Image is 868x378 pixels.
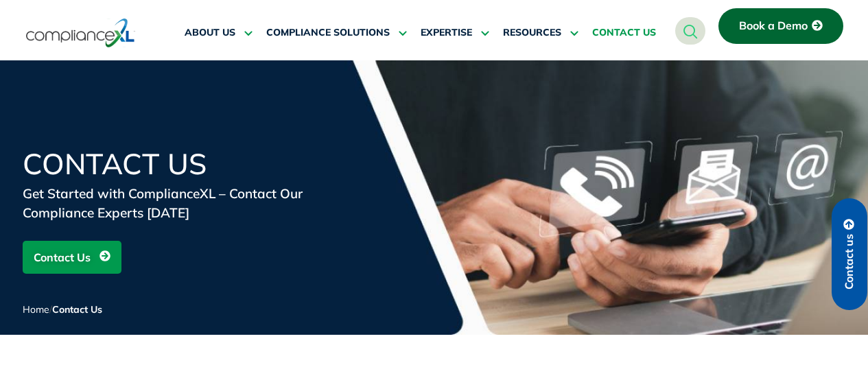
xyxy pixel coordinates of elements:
[52,303,102,316] span: Contact Us
[23,184,352,222] div: Get Started with ComplianceXL – Contact Our Compliance Experts [DATE]
[34,244,91,270] span: Contact Us
[23,303,49,316] a: Home
[23,241,121,274] a: Contact Us
[266,16,407,49] a: COMPLIANCE SOLUTIONS
[185,27,235,39] span: ABOUT US
[23,150,352,178] h1: Contact Us
[421,16,489,49] a: EXPERTISE
[675,17,705,45] a: navsearch-button
[26,17,135,49] img: logo-one.svg
[718,8,843,44] a: Book a Demo
[23,303,102,316] span: /
[592,16,656,49] a: CONTACT US
[185,16,253,49] a: ABOUT US
[592,27,656,39] span: CONTACT US
[832,198,867,310] a: Contact us
[739,20,808,32] span: Book a Demo
[421,27,472,39] span: EXPERTISE
[503,16,578,49] a: RESOURCES
[843,234,856,290] span: Contact us
[503,27,561,39] span: RESOURCES
[266,27,390,39] span: COMPLIANCE SOLUTIONS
